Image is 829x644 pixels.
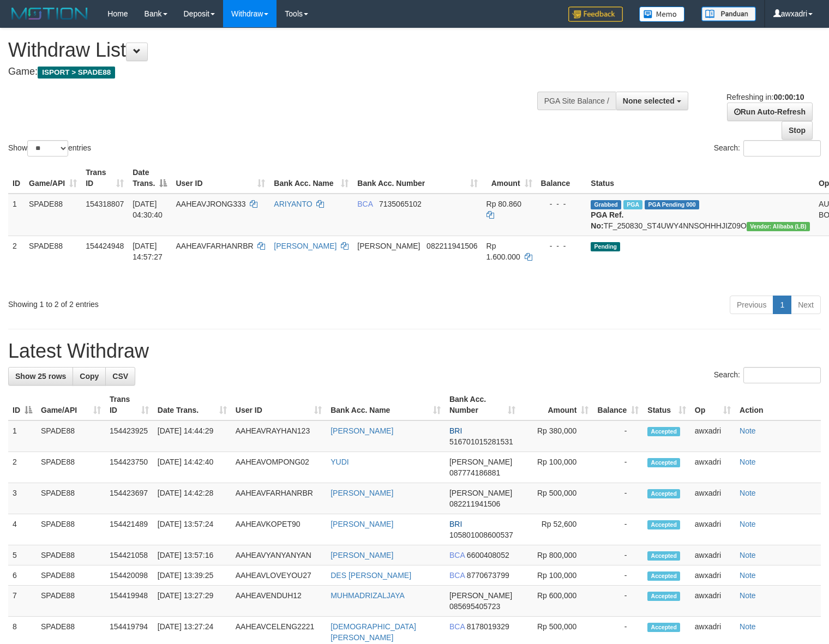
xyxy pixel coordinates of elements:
[690,514,735,545] td: awxadri
[520,452,593,483] td: Rp 100,000
[326,389,445,420] th: Bank Acc. Name: activate to sort column ascending
[639,7,685,22] img: Button%20Memo.svg
[231,452,326,483] td: AAHEAVOMPONG02
[105,389,153,420] th: Trans ID: activate to sort column ascending
[231,389,326,420] th: User ID: activate to sort column ascending
[743,140,821,157] input: Search:
[690,420,735,452] td: awxadri
[537,162,587,194] th: Balance
[467,551,509,559] span: Copy 6600408052 to clipboard
[37,452,105,483] td: SPADE88
[153,545,231,565] td: [DATE] 13:57:16
[8,67,542,77] h4: Game:
[701,7,756,21] img: panduan.png
[8,420,37,452] td: 1
[520,420,593,452] td: Rp 380,000
[727,103,813,121] a: Run Auto-Refresh
[153,565,231,586] td: [DATE] 13:39:25
[274,200,312,208] a: ARIYANTO
[714,140,821,157] label: Search:
[128,162,171,194] th: Date Trans.: activate to sort column descending
[8,194,25,236] td: 1
[593,514,643,545] td: -
[8,389,37,420] th: ID: activate to sort column descending
[73,367,106,386] a: Copy
[331,426,393,435] a: [PERSON_NAME]
[231,483,326,514] td: AAHEAVFARHANRBR
[133,200,163,219] span: [DATE] 04:30:40
[647,520,680,529] span: Accepted
[647,592,680,601] span: Accepted
[740,622,756,631] a: Note
[586,162,814,194] th: Status
[231,586,326,617] td: AAHEAVENDUH12
[331,571,411,580] a: DES [PERSON_NAME]
[690,389,735,420] th: Op: activate to sort column ascending
[726,93,804,101] span: Refreshing in:
[153,483,231,514] td: [DATE] 14:42:28
[449,489,512,497] span: [PERSON_NAME]
[593,389,643,420] th: Balance: activate to sort column ascending
[791,296,821,314] a: Next
[773,93,804,101] strong: 00:00:10
[482,162,537,194] th: Amount: activate to sort column ascending
[105,452,153,483] td: 154423750
[8,294,337,310] div: Showing 1 to 2 of 2 entries
[647,427,680,436] span: Accepted
[25,162,81,194] th: Game/API: activate to sort column ascending
[37,420,105,452] td: SPADE88
[153,586,231,617] td: [DATE] 13:27:29
[449,602,500,611] span: Copy 085695405723 to clipboard
[735,389,821,420] th: Action
[591,210,623,230] b: PGA Ref. No:
[231,565,326,586] td: AAHEAVLOVEYOU27
[486,242,520,261] span: Rp 1.600.000
[568,7,623,22] img: Feedback.jpg
[8,39,542,61] h1: Withdraw List
[773,296,791,314] a: 1
[37,389,105,420] th: Game/API: activate to sort column ascending
[8,367,73,386] a: Show 25 rows
[105,565,153,586] td: 154420098
[8,483,37,514] td: 3
[647,571,680,581] span: Accepted
[15,372,66,381] span: Show 25 rows
[153,514,231,545] td: [DATE] 13:57:24
[379,200,422,208] span: Copy 7135065102 to clipboard
[591,200,621,209] span: Grabbed
[449,571,465,580] span: BCA
[593,483,643,514] td: -
[467,622,509,631] span: Copy 8178019329 to clipboard
[153,389,231,420] th: Date Trans.: activate to sort column ascending
[331,489,393,497] a: [PERSON_NAME]
[37,545,105,565] td: SPADE88
[541,198,582,209] div: - - -
[357,200,373,208] span: BCA
[8,162,25,194] th: ID
[520,545,593,565] td: Rp 800,000
[231,514,326,545] td: AAHEAVKOPET90
[231,420,326,452] td: AAHEAVRAYHAN123
[593,545,643,565] td: -
[690,586,735,617] td: awxadri
[645,200,699,209] span: PGA Pending
[112,372,128,381] span: CSV
[8,565,37,586] td: 6
[86,242,124,250] span: 154424948
[449,437,513,446] span: Copy 516701015281531 to clipboard
[37,565,105,586] td: SPADE88
[231,545,326,565] td: AAHEAVYANYANYAN
[8,545,37,565] td: 5
[105,367,135,386] a: CSV
[86,200,124,208] span: 154318807
[449,591,512,600] span: [PERSON_NAME]
[25,194,81,236] td: SPADE88
[8,236,25,291] td: 2
[331,520,393,528] a: [PERSON_NAME]
[449,458,512,466] span: [PERSON_NAME]
[105,586,153,617] td: 154419948
[105,514,153,545] td: 154421489
[520,514,593,545] td: Rp 52,600
[269,162,353,194] th: Bank Acc. Name: activate to sort column ascending
[171,162,269,194] th: User ID: activate to sort column ascending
